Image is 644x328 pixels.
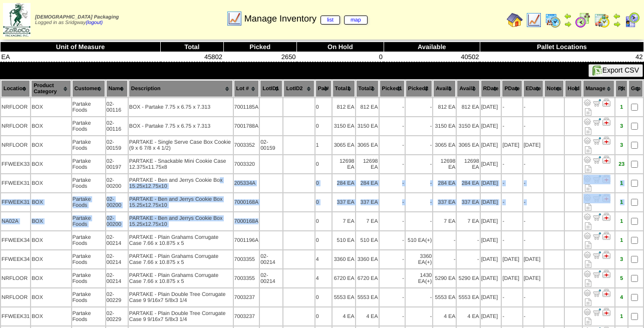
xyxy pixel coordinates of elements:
td: 3150 EA [333,117,355,135]
th: Picked2 [406,80,432,97]
img: Manage Hold [602,99,610,107]
td: BOX [31,269,71,287]
i: Note [585,203,591,211]
td: [DATE] [481,136,501,154]
td: BOX [31,174,71,192]
i: Note [585,260,591,268]
img: Adjust [583,270,591,278]
td: 0 [315,212,332,230]
a: (logout) [86,20,103,26]
td: - [502,174,522,192]
img: Adjust [583,137,591,145]
td: 1 [315,136,332,154]
td: FFWEEK31 [1,174,30,192]
img: Move [593,137,601,145]
div: 1 [616,104,627,110]
img: calendarprod.gif [545,12,561,28]
th: Notes [544,80,564,97]
td: [DATE] [481,193,501,211]
div: 1 [616,237,627,243]
td: 02-00214 [106,250,128,268]
img: arrowright.gif [613,20,621,28]
td: - [406,288,432,306]
th: PDate [502,80,522,97]
i: Note [585,184,591,192]
td: Partake Foods [72,155,105,173]
td: [DATE] [481,117,501,135]
img: line_graph.gif [526,12,542,28]
img: Manage Hold [602,137,610,145]
td: 0 [315,288,332,306]
td: FFWEEK31 [1,193,30,211]
img: excel.gif [592,66,602,76]
div: (+) [425,237,432,243]
div: 1 [616,180,627,186]
td: PARTAKE - Snackable Mini Cookie Case 12.375x11.75x8 [129,155,233,173]
td: 205334A [234,174,259,192]
th: EDate [523,80,543,97]
td: 02-00159 [260,136,282,154]
td: 3150 EA [457,117,479,135]
td: BOX [31,231,71,249]
td: 284 EA [356,174,379,192]
img: Adjust [583,251,591,259]
img: Adjust [583,175,591,183]
td: - [523,212,543,230]
td: - [433,231,456,249]
td: 337 EA [356,193,379,211]
th: Picked [223,42,297,52]
td: 42 [480,52,643,62]
td: Partake Foods [72,307,105,325]
td: 3065 EA [457,136,479,154]
img: home.gif [507,12,523,28]
td: NRFLOOR [1,117,30,135]
td: FFWEEK31 [1,307,30,325]
td: 812 EA [333,98,355,116]
td: - [406,155,432,173]
img: Manage Hold [602,289,610,297]
th: Grp [628,80,643,97]
td: FFWEEK34 [1,231,30,249]
img: arrowleft.gif [613,12,621,20]
td: BOX [31,136,71,154]
td: 3150 EA [433,117,456,135]
td: 40502 [384,52,480,62]
td: PARTAKE - Plain Double Tree Corrugate Case 9 9/16x7 5/8x3 1/4 [129,307,233,325]
td: NRFLOOR [1,269,30,287]
td: 02-00200 [106,193,128,211]
th: Description [129,80,233,97]
td: 7000168A [234,193,259,211]
td: - [433,250,456,268]
td: NA02A [1,212,30,230]
td: - [380,136,405,154]
td: 6720 EA [356,269,379,287]
div: 1 [616,218,627,224]
a: map [344,16,368,25]
div: 3 [616,123,627,129]
th: Total [161,42,223,52]
td: 02-00214 [106,231,128,249]
img: Manage Hold [602,175,610,183]
td: BOX [31,193,71,211]
th: Total2 [356,80,379,97]
td: 3360 EA [406,250,432,268]
div: 4 [616,294,627,300]
td: 4 [315,250,332,268]
i: Note [585,146,591,154]
td: - [502,98,522,116]
td: PARTAKE - Plain Grahams Corrugate Case 7.66 x 10.875 x 5 [129,269,233,287]
th: Hold [565,80,582,97]
img: Manage Hold [602,308,610,316]
i: Note [585,298,591,306]
img: Adjust [583,118,591,126]
td: - [502,193,522,211]
td: - [380,231,405,249]
img: Adjust [583,194,591,202]
td: - [457,250,479,268]
span: [DEMOGRAPHIC_DATA] Packaging [35,15,119,20]
td: 02-00200 [106,174,128,192]
td: 02-00116 [106,98,128,116]
img: Manage Hold [602,270,610,278]
img: arrowleft.gif [564,12,572,20]
td: Partake Foods [72,250,105,268]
